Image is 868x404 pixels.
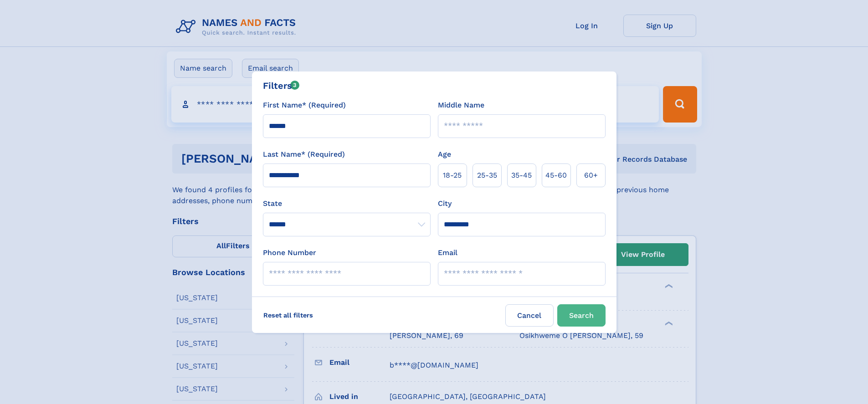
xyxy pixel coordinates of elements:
button: Search [557,304,606,327]
label: City [438,198,452,209]
label: Email [438,247,457,258]
span: 25‑35 [477,170,497,181]
label: Reset all filters [257,304,319,326]
span: 18‑25 [443,170,462,181]
label: First Name* (Required) [263,100,346,111]
span: 45‑60 [545,170,567,181]
label: Middle Name [438,100,484,111]
span: 35‑45 [511,170,532,181]
label: Last Name* (Required) [263,149,345,160]
label: Cancel [505,304,554,327]
label: Age [438,149,451,160]
span: 60+ [584,170,598,181]
label: State [263,198,431,209]
label: Phone Number [263,247,316,258]
div: Filters [263,79,300,92]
